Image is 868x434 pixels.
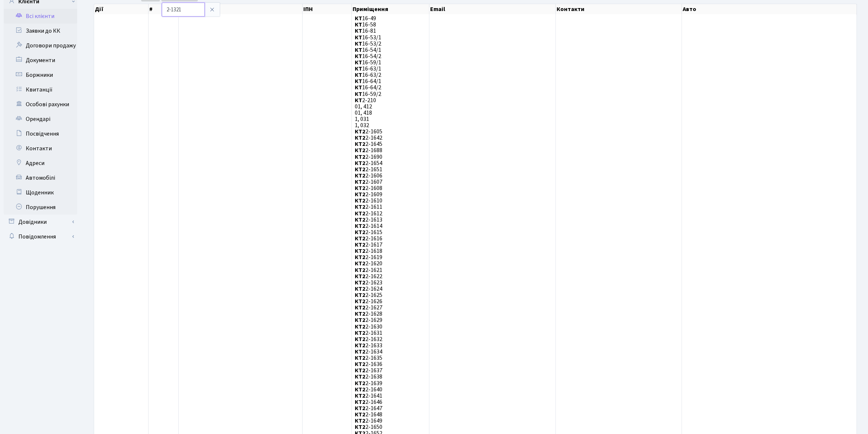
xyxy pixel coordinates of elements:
[355,21,362,29] b: КТ
[355,247,365,255] b: КТ2
[355,279,365,287] b: КТ2
[4,112,77,126] a: Орендарі
[355,197,365,205] b: КТ2
[355,285,365,293] b: КТ2
[556,4,682,14] th: Контакти
[355,297,365,305] b: КТ2
[355,209,365,218] b: КТ2
[355,360,365,368] b: КТ2
[355,410,365,419] b: КТ2
[429,4,556,14] th: Email
[355,329,365,337] b: КТ2
[355,398,365,406] b: КТ2
[355,190,365,198] b: КТ2
[355,234,365,243] b: КТ2
[355,165,365,173] b: КТ2
[355,203,365,211] b: КТ2
[355,379,365,387] b: КТ2
[355,159,365,167] b: КТ2
[4,156,77,171] a: Адреси
[355,90,362,98] b: КТ
[355,341,365,349] b: КТ2
[355,14,362,22] b: КТ
[355,253,365,261] b: КТ2
[355,33,362,42] b: КТ
[355,184,365,192] b: КТ2
[355,335,365,343] b: КТ2
[355,65,362,73] b: КТ
[94,4,149,14] th: Дії
[355,52,362,60] b: КТ
[355,128,365,136] b: КТ2
[355,153,365,161] b: КТ2
[4,229,77,244] a: Повідомлення
[4,9,77,24] a: Всі клієнти
[355,147,365,155] b: КТ2
[355,228,365,236] b: КТ2
[355,373,365,381] b: КТ2
[355,77,362,85] b: КТ
[355,222,365,230] b: КТ2
[355,423,365,431] b: КТ2
[355,58,362,67] b: КТ
[4,215,77,229] a: Довідники
[355,140,365,148] b: КТ2
[355,291,365,299] b: КТ2
[4,53,77,68] a: Документи
[355,40,362,48] b: КТ
[355,366,365,374] b: КТ2
[4,126,77,141] a: Посвідчення
[355,46,362,54] b: КТ
[355,260,365,268] b: КТ2
[355,304,365,312] b: КТ2
[355,354,365,362] b: КТ2
[682,4,857,14] th: Авто
[4,68,77,82] a: Боржники
[149,4,179,14] th: #
[355,27,362,35] b: КТ
[4,97,77,112] a: Особові рахунки
[355,417,365,425] b: КТ2
[355,241,365,249] b: КТ2
[355,178,365,186] b: КТ2
[355,134,365,142] b: КТ2
[355,96,362,104] b: КТ
[303,4,352,14] th: ІПН
[179,4,303,14] th: ПІБ
[355,392,365,400] b: КТ2
[4,82,77,97] a: Квитанції
[355,310,365,318] b: КТ2
[4,24,77,38] a: Заявки до КК
[4,171,77,185] a: Автомобілі
[352,4,429,14] th: Приміщення
[355,216,365,224] b: КТ2
[355,316,365,324] b: КТ2
[355,385,365,394] b: КТ2
[355,71,362,79] b: КТ
[4,141,77,156] a: Контакти
[355,84,362,92] b: КТ
[4,200,77,215] a: Порушення
[355,404,365,412] b: КТ2
[355,323,365,331] b: КТ2
[4,38,77,53] a: Договори продажу
[355,348,365,356] b: КТ2
[355,266,365,274] b: КТ2
[355,172,365,180] b: КТ2
[4,185,77,200] a: Щоденник
[355,272,365,280] b: КТ2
